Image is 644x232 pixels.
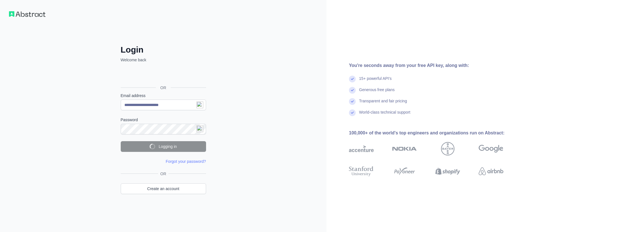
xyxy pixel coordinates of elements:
[479,165,503,177] img: airbnb
[349,98,356,105] img: check mark
[121,57,206,63] p: Welcome back
[479,142,503,156] img: google
[197,125,203,132] img: npw-badge-icon-locked.svg
[349,87,356,94] img: check mark
[158,171,168,177] span: OR
[121,183,206,194] a: Create an account
[349,142,374,156] img: accenture
[121,141,206,152] button: Logging in
[392,142,417,156] img: nokia
[349,109,356,116] img: check mark
[349,62,521,69] div: You're seconds away from your free API key, along with:
[121,45,206,55] h2: Login
[349,130,521,136] div: 100,000+ of the world's top engineers and organizations run on Abstract:
[166,159,206,164] a: Forgot your password?
[392,165,417,177] img: payoneer
[121,93,206,98] label: Email address
[121,117,206,123] label: Password
[435,165,460,177] img: shopify
[118,69,208,81] iframe: Botón Iniciar sesión con Google
[359,87,395,98] div: Generous free plans
[197,102,203,108] img: npw-badge-icon-locked.svg
[349,165,374,177] img: stanford university
[441,142,455,156] img: bayer
[359,109,410,121] div: World-class technical support
[156,85,171,91] span: OR
[349,76,356,82] img: check mark
[359,76,392,87] div: 15+ powerful API's
[9,11,45,17] img: Workflow
[359,98,407,109] div: Transparent and fair pricing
